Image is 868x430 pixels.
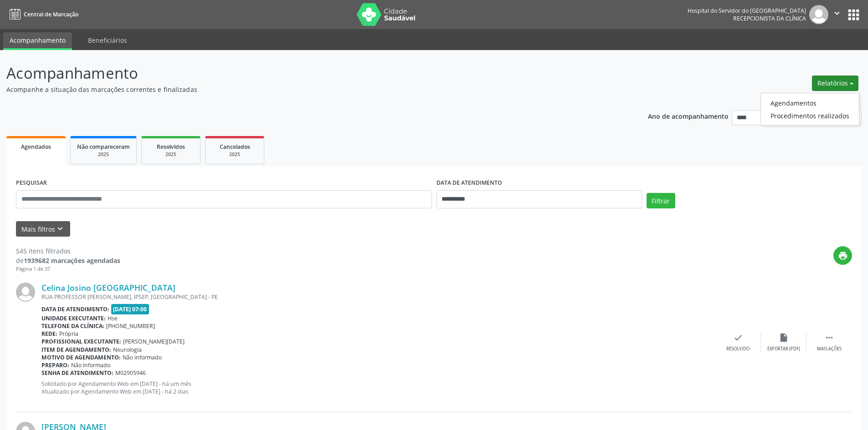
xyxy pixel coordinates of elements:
label: PESQUISAR [16,176,47,190]
span: Resolvidos [157,143,185,151]
span: [PHONE_NUMBER] [106,322,155,330]
i:  [824,333,834,343]
i: check [733,333,743,343]
div: de [16,256,120,265]
span: Não informado [123,354,162,361]
b: Senha de atendimento: [41,369,113,377]
div: Mais ações [817,346,842,352]
div: 2025 [77,151,130,158]
ul: Relatórios [760,93,859,126]
button: Relatórios [812,76,858,91]
a: Acompanhamento [3,32,72,50]
b: Motivo de agendamento: [41,354,121,361]
div: 2025 [212,151,257,158]
span: Central de Marcação [24,10,78,18]
button: Filtrar [647,193,675,208]
button: Mais filtroskeyboard_arrow_down [16,221,70,237]
span: Não informado [71,361,110,369]
i: insert_drive_file [779,333,789,343]
b: Preparo: [41,361,69,369]
button: apps [846,7,862,23]
b: Data de atendimento: [41,305,109,313]
p: Acompanhamento [6,62,605,85]
span: Própria [59,330,78,338]
a: Celina Josino [GEOGRAPHIC_DATA] [41,283,175,293]
img: img [809,5,828,24]
b: Telefone da clínica: [41,322,104,330]
a: Agendamentos [761,96,859,109]
button: print [833,246,852,265]
span: Neurologia [113,346,142,354]
span: Hse [108,314,118,322]
div: 545 itens filtrados [16,246,120,256]
div: Página 1 de 37 [16,265,120,273]
div: Hospital do Servidor do [GEOGRAPHIC_DATA] [688,7,806,15]
i: print [838,251,848,261]
p: Acompanhe a situação das marcações correntes e finalizadas [6,85,605,94]
div: RUA PROFESSOR [PERSON_NAME], IPSEP, [GEOGRAPHIC_DATA] - PE [41,293,715,301]
button:  [828,5,846,24]
span: [PERSON_NAME][DATE] [123,338,185,345]
span: Agendados [21,143,51,151]
p: Ano de acompanhamento [648,110,729,121]
strong: 1939682 marcações agendadas [24,256,120,265]
div: 2025 [148,151,194,158]
i: keyboard_arrow_down [55,224,65,234]
img: img [16,283,35,302]
span: M02905946 [115,369,146,377]
a: Beneficiários [82,32,134,48]
span: [DATE] 07:00 [111,304,149,314]
span: Cancelados [220,143,250,151]
a: Central de Marcação [6,7,78,22]
b: Unidade executante: [41,314,106,322]
span: Recepcionista da clínica [733,15,806,22]
b: Profissional executante: [41,338,121,345]
span: Não compareceram [77,143,130,151]
p: Solicitado por Agendamento Web em [DATE] - há um mês Atualizado por Agendamento Web em [DATE] - h... [41,380,715,395]
i:  [832,8,842,18]
b: Item de agendamento: [41,346,111,354]
div: Resolvido [726,346,750,352]
div: Exportar (PDF) [767,346,800,352]
b: Rede: [41,330,57,338]
label: DATA DE ATENDIMENTO [437,176,502,190]
a: Procedimentos realizados [761,109,859,122]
